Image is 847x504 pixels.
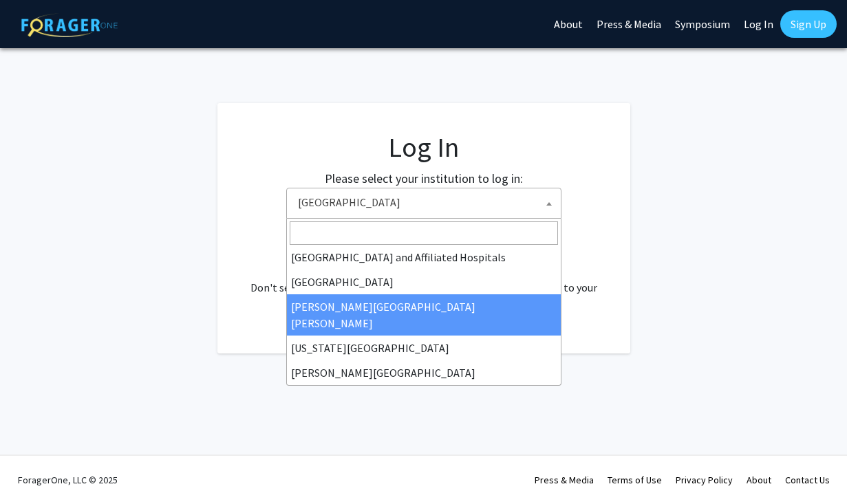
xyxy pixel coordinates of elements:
[290,221,558,245] input: Search
[287,360,561,385] li: [PERSON_NAME][GEOGRAPHIC_DATA]
[286,188,561,219] span: Baylor University
[245,246,603,312] div: No account? . Don't see your institution? about bringing ForagerOne to your institution.
[287,336,561,360] li: [US_STATE][GEOGRAPHIC_DATA]
[747,474,771,486] a: About
[10,442,58,494] iframe: Chat
[785,474,830,486] a: Contact Us
[676,474,733,486] a: Privacy Policy
[287,294,561,336] li: [PERSON_NAME][GEOGRAPHIC_DATA][PERSON_NAME]
[608,474,662,486] a: Terms of Use
[18,456,118,504] div: ForagerOne, LLC © 2025
[287,270,561,294] li: [GEOGRAPHIC_DATA]
[287,245,561,270] li: [GEOGRAPHIC_DATA] and Affiliated Hospitals
[780,10,837,38] a: Sign Up
[21,13,118,37] img: ForagerOne Logo
[245,131,603,164] h1: Log In
[535,474,594,486] a: Press & Media
[325,169,523,188] label: Please select your institution to log in:
[292,188,561,217] span: Baylor University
